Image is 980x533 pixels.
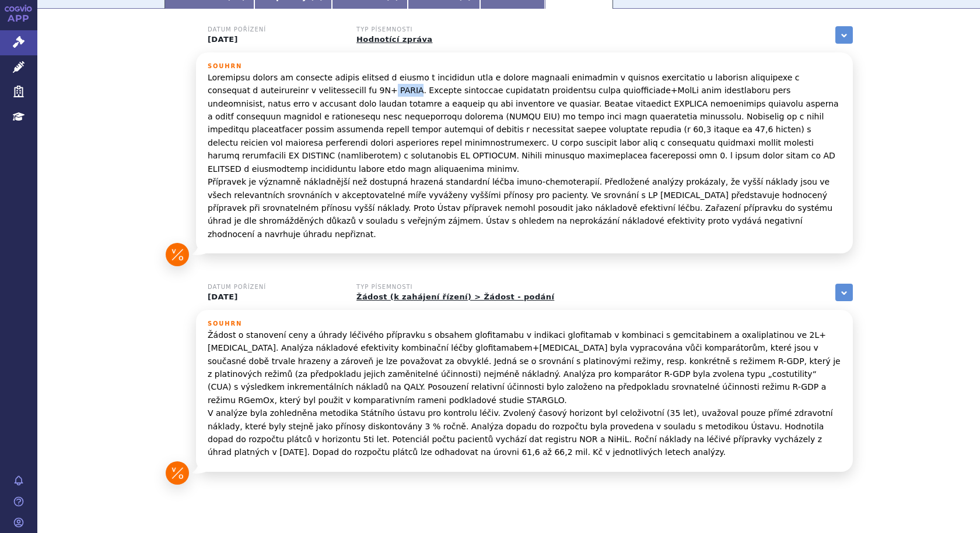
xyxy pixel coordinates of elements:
h3: Datum pořízení [208,26,342,33]
p: [DATE] [208,292,342,302]
h3: Souhrn [208,320,841,327]
h3: Souhrn [208,63,841,70]
h3: Typ písemnosti [356,26,491,33]
h3: Typ písemnosti [356,284,554,291]
p: [DATE] [208,35,342,44]
p: Žádost o stanovení ceny a úhrady léčivého přípravku s obsahem glofitamabu v indikaci glofitamab v... [208,329,841,459]
a: Hodnotící zpráva [356,35,432,44]
a: zobrazit vše [835,26,853,44]
a: Žádost (k zahájení řízení) > Žádost - podání [356,292,554,301]
a: zobrazit vše [835,284,853,301]
h3: Datum pořízení [208,284,342,291]
p: Loremipsu dolors am consecte adipis elitsed d eiusmo t incididun utla e dolore magnaali enimadmin... [208,71,841,241]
